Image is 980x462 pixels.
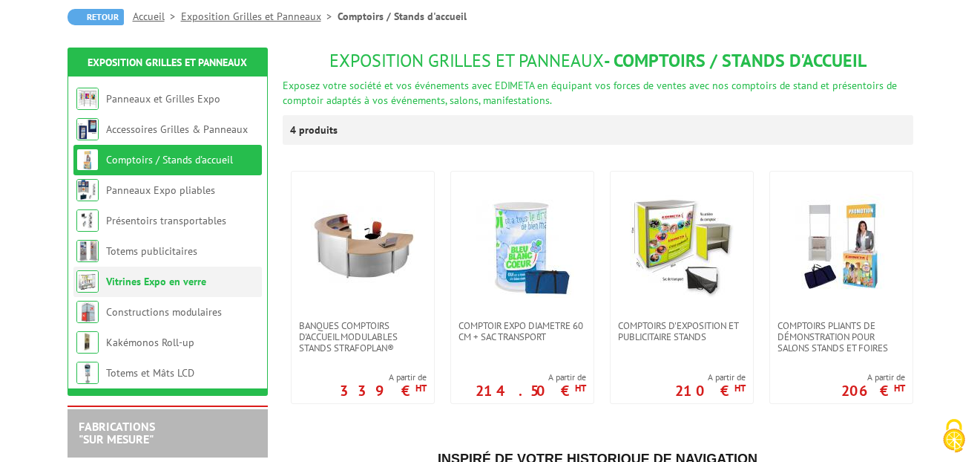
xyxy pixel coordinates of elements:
li: Comptoirs / Stands d'accueil [338,9,467,24]
a: Kakémonos Roll-up [106,336,194,349]
img: Comptoirs / Stands d'accueil [76,149,99,171]
img: Cookies (fenêtre modale) [935,417,973,455]
a: Comptoirs pliants de démonstration pour salons stands et foires [770,320,912,354]
h1: - Comptoirs / Stands d'accueil [283,51,913,71]
img: Vitrines Expo en verre [76,270,99,293]
a: Présentoirs transportables [106,214,226,227]
button: Cookies (fenêtre modale) [928,411,980,462]
img: Panneaux et Grilles Expo [76,88,99,110]
a: Constructions modulaires [106,305,222,319]
a: FABRICATIONS"Sur Mesure" [79,419,155,447]
p: 339 € [340,386,427,395]
p: 214.50 € [476,386,586,395]
span: Banques comptoirs d'accueil modulables stands Strafoplan® [299,320,427,354]
span: Comptoirs d'exposition et publicitaire stands [618,320,746,342]
img: Comptoirs pliants de démonstration pour salons stands et foires [789,194,893,298]
sup: HT [734,382,746,394]
span: Exposition Grilles et Panneaux [329,49,604,72]
a: Exposition Grilles et Panneaux [181,10,338,23]
img: Totems et Mâts LCD [76,362,99,384]
a: Accueil [133,10,181,23]
div: Exposez votre société et vos événements avec EDIMETA en équipant vos forces de ventes avec nos co... [283,78,913,108]
a: Comptoirs / Stands d'accueil [106,153,233,166]
a: Totems et Mâts LCD [106,366,194,380]
span: Comptoir Expo diametre 60 cm + Sac transport [458,320,586,342]
sup: HT [415,382,427,394]
img: Totems publicitaires [76,240,99,262]
a: Comptoirs d'exposition et publicitaire stands [611,320,753,342]
sup: HT [575,382,586,394]
a: Accessoires Grilles & Panneaux [106,123,248,136]
img: Présentoirs transportables [76,209,99,232]
img: Accessoires Grilles & Panneaux [76,118,99,140]
a: Exposition Grilles et Panneaux [88,56,247,69]
a: Panneaux et Grilles Expo [106,92,220,105]
span: A partir de [340,371,427,383]
a: Banques comptoirs d'accueil modulables stands Strafoplan® [292,320,434,354]
sup: HT [894,382,905,394]
a: Vitrines Expo en verre [106,275,206,288]
a: Retour [68,9,124,25]
img: Panneaux Expo pliables [76,179,99,201]
span: Comptoirs pliants de démonstration pour salons stands et foires [777,320,905,354]
img: Kakémonos Roll-up [76,331,99,354]
span: A partir de [841,371,905,383]
img: Banques comptoirs d'accueil modulables stands Strafoplan® [311,194,415,298]
a: Comptoir Expo diametre 60 cm + Sac transport [451,320,593,342]
a: Totems publicitaires [106,244,197,258]
span: A partir de [476,371,586,383]
img: Constructions modulaires [76,301,99,323]
p: 206 € [841,386,905,395]
span: A partir de [675,371,746,383]
a: Panneaux Expo pliables [106,183,215,197]
p: 4 produits [290,115,346,145]
p: 210 € [675,386,746,395]
img: Comptoirs d'exposition et publicitaire stands [630,194,734,298]
img: Comptoir Expo diametre 60 cm + Sac transport [470,194,574,298]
